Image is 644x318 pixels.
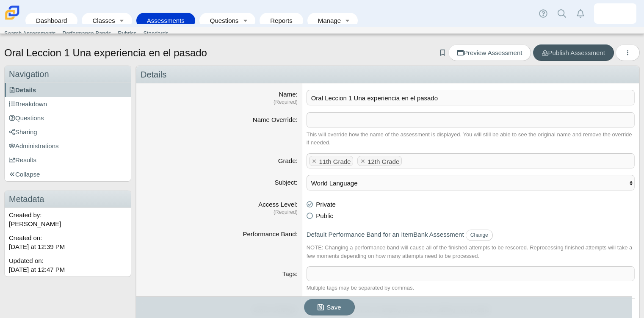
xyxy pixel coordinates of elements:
[274,179,297,186] label: Subject
[5,125,131,139] a: Sharing
[312,13,342,28] a: Manage
[457,49,522,56] span: Preview Assessment
[9,266,65,273] time: Sep 18, 2025 at 12:47 PM
[304,299,355,315] button: Save
[141,99,298,106] dfn: (Required)
[342,13,354,28] a: Toggle expanded
[140,27,171,40] a: Standards
[141,209,298,216] dfn: (Required)
[5,111,131,125] a: Questions
[5,83,131,97] a: Details
[5,97,131,111] a: Breakdown
[307,266,635,281] tags: ​
[439,49,447,56] a: Add bookmark
[4,46,207,60] h1: Oral Leccion 1 Una experiencia en el pasado
[204,13,239,28] a: Questions
[307,130,635,147] div: This will override how the name of the assessment is displayed. You will still be able to see the...
[359,158,366,164] x: remove tag
[571,4,590,23] a: Alerts
[136,66,639,83] div: Details
[326,304,341,311] span: Save
[9,243,65,250] time: Sep 18, 2025 at 12:39 PM
[9,100,47,108] span: Breakdown
[311,158,318,164] x: remove tag
[279,91,298,98] label: Name
[5,139,131,153] a: Administrations
[316,212,333,219] span: Public
[368,158,399,165] span: 12th Grade
[278,157,298,164] label: Grade
[239,13,251,28] a: Toggle expanded
[309,156,354,166] tag: 11th Grade
[594,3,636,24] a: martha.addo-preko.yyKIqf
[264,13,299,28] a: Reports
[9,86,36,94] span: Details
[616,44,640,61] button: More options
[3,16,21,23] a: Carmen School of Science & Technology
[282,270,298,277] label: Tags
[5,191,131,208] h3: Metadata
[9,114,44,122] span: Questions
[307,243,635,260] div: NOTE: Changing a performance band will cause all of the finished attempts to be rescored. Reproce...
[30,13,73,28] a: Dashboard
[466,230,493,241] button: Change
[5,231,131,254] div: Created on:
[5,153,131,167] a: Results
[3,4,21,22] img: Carmen School of Science & Technology
[608,7,622,20] img: martha.addo-preko.yyKIqf
[542,49,605,56] span: Publish Assessment
[316,201,336,208] span: Private
[307,231,464,238] a: Default Performance Band for an ItemBank Assessment
[114,27,140,40] a: Rubrics
[5,167,131,181] a: Collapse
[253,116,298,123] label: Name Override
[86,13,116,28] a: Classes
[243,230,297,238] label: Performance Band
[9,142,59,149] span: Administrations
[9,69,49,79] span: Navigation
[116,13,128,28] a: Toggle expanded
[533,44,614,61] a: Publish Assessment
[448,44,531,61] a: Preview Assessment
[5,254,131,277] div: Updated on:
[258,201,298,208] label: Access Level
[1,27,59,40] a: Search Assessments
[59,27,114,40] a: Performance Bands
[141,13,191,28] a: Assessments
[9,128,37,135] span: Sharing
[5,208,131,231] div: Created by: [PERSON_NAME]
[307,153,635,169] tags: ​
[319,158,351,165] span: 11th Grade
[9,156,36,163] span: Results
[357,156,402,166] tag: 12th Grade
[307,284,635,292] div: Multiple tags may be separated by commas.
[9,171,40,178] span: Collapse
